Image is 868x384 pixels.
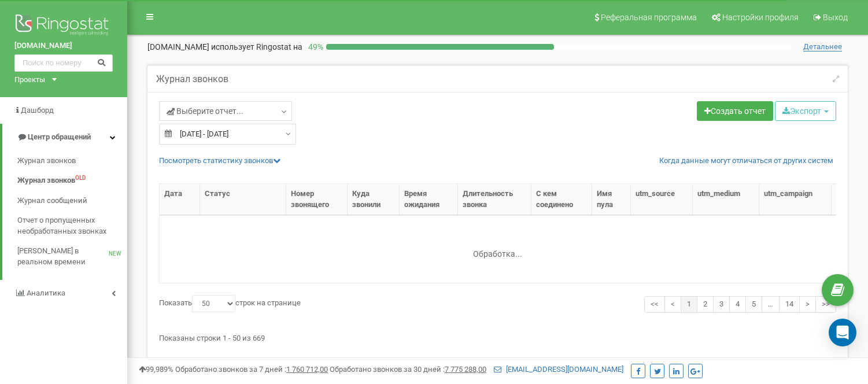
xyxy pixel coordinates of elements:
[445,365,486,374] u: 7 775 288,00
[2,124,127,151] a: Центр обращений
[17,171,127,191] a: Журнал звонковOLD
[14,40,113,51] a: [DOMAIN_NAME]
[286,365,328,374] u: 1 760 712,00
[803,42,842,51] span: Детальнее
[17,151,127,171] a: Журнал звонков
[815,296,836,313] a: >>
[302,41,326,53] p: 49 %
[729,296,746,313] a: 4
[829,319,856,346] div: Open Intercom Messenger
[28,132,91,141] span: Центр обращений
[779,296,800,313] a: 14
[823,13,848,22] span: Выход
[160,184,200,215] th: Дата
[21,106,54,115] span: Дашборд
[799,296,816,313] a: >
[17,211,127,241] a: Отчет о пропущенных необработанных звонках
[14,54,113,72] input: Поиск по номеру
[14,75,45,86] div: Проекты
[159,295,301,312] label: Показать строк на странице
[693,184,759,215] th: utm_medium
[14,12,113,40] img: Ringostat logo
[211,42,302,51] span: использует Ringostat на
[17,195,87,206] span: Журнал сообщений
[17,241,127,272] a: [PERSON_NAME] в реальном времениNEW
[175,365,328,374] span: Обработано звонков за 7 дней :
[159,328,836,344] div: Показаны строки 1 - 50 из 669
[159,101,292,121] a: Выберите отчет...
[200,184,286,215] th: Статус
[745,296,762,313] a: 5
[400,184,459,215] th: Время ожидания
[17,175,75,186] span: Журнал звонков
[17,246,109,267] span: [PERSON_NAME] в реальном времени
[192,295,235,312] select: Показатьстрок на странице
[659,156,833,167] a: Когда данные могут отличаться от других систем
[286,184,348,215] th: Номер звонящего
[139,365,173,374] span: 99,989%
[426,240,570,257] div: Обработка...
[156,74,228,84] h5: Журнал звонков
[159,156,280,165] a: Посмотреть cтатистику звонков
[601,13,697,22] span: Реферальная программа
[644,296,665,313] a: <<
[713,296,730,313] a: 3
[147,41,302,53] p: [DOMAIN_NAME]
[697,296,714,313] a: 2
[722,13,799,22] span: Настройки профиля
[759,184,832,215] th: utm_campaign
[17,191,127,211] a: Журнал сообщений
[167,105,243,117] span: Выберите отчет...
[494,365,623,374] a: [EMAIL_ADDRESS][DOMAIN_NAME]
[664,296,681,313] a: <
[17,156,76,167] span: Журнал звонков
[697,101,773,121] a: Создать отчет
[592,184,631,215] th: Имя пула
[531,184,592,215] th: С кем соединено
[631,184,693,215] th: utm_source
[458,184,531,215] th: Длительность звонка
[330,365,486,374] span: Обработано звонков за 30 дней :
[348,184,400,215] th: Куда звонили
[762,296,780,313] a: …
[681,296,697,313] a: 1
[775,101,836,121] button: Экспорт
[17,215,121,237] span: Отчет о пропущенных необработанных звонках
[27,289,65,297] span: Аналитика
